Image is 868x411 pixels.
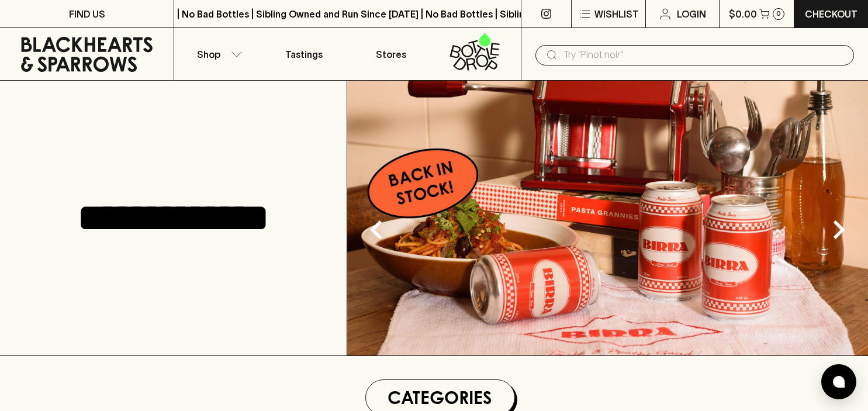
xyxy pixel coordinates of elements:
[285,47,323,61] p: Tastings
[594,7,639,21] p: Wishlist
[371,385,510,410] h1: Categories
[563,46,845,64] input: Try "Pinot noir"
[353,206,400,253] button: Previous
[815,206,862,253] button: Next
[833,376,845,388] img: bubble-icon
[776,11,781,17] p: 0
[376,47,406,61] p: Stores
[348,28,434,80] a: Stores
[197,47,220,61] p: Shop
[677,7,706,21] p: Login
[174,28,261,80] button: Shop
[69,7,105,21] p: FIND US
[805,7,857,21] p: Checkout
[347,81,868,355] img: optimise
[261,28,347,80] a: Tastings
[729,7,757,21] p: $0.00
